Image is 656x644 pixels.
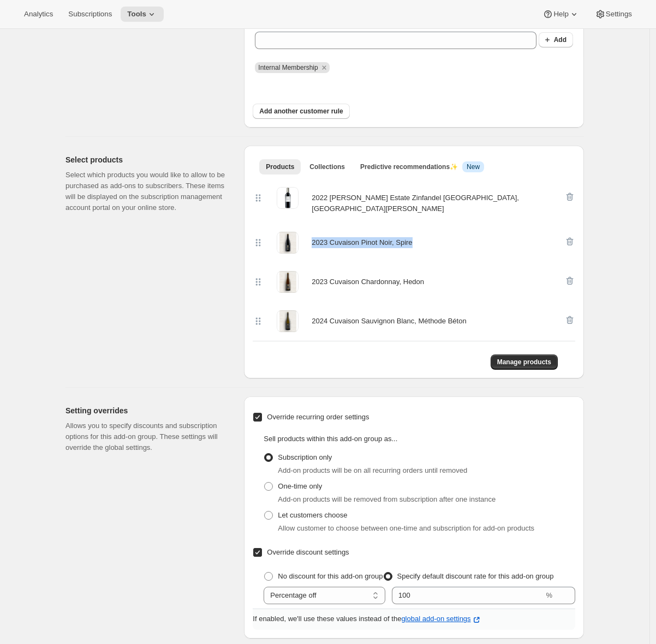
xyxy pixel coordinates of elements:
button: Tools [121,7,164,22]
span: Allow customer to choose between one-time and subscription for add-on products [278,524,534,532]
span: One-time only [278,482,322,490]
div: 2023 Cuvaison Pinot Noir, Spire [312,237,412,248]
div: 2024 Cuvaison Sauvignon Blanc, Méthode Béton [312,316,466,327]
button: Help [536,7,586,22]
span: Override discount settings [267,548,349,556]
h2: Select products [65,154,226,165]
span: Subscription only [278,453,332,461]
span: Tools [127,10,146,19]
span: Specify default discount rate for this add-on group [397,572,554,580]
span: Subscriptions [68,10,112,19]
button: global add-on settings [401,615,481,625]
h2: Setting overrides [65,405,226,416]
span: Let customers choose [278,511,347,519]
span: Settings [606,10,632,19]
button: Analytics [17,7,59,22]
span: Predictive recommendations ✨ [360,163,458,171]
button: Add [539,32,573,47]
span: Internal Membership [258,64,318,71]
button: Settings [588,7,639,22]
div: 2022 [PERSON_NAME] Estate Zinfandel [GEOGRAPHIC_DATA], [GEOGRAPHIC_DATA][PERSON_NAME] [312,192,564,214]
button: Add another customer rule [253,104,349,119]
button: Subscriptions [62,7,118,22]
p: Allows you to specify discounts and subscription options for this add-on group. These settings wi... [65,420,226,453]
button: Remove Internal Membership [319,63,329,73]
p: If enabled, we'll use these values instead of the [253,613,575,625]
button: Manage products [491,354,558,370]
span: % [546,591,552,599]
span: Add-on products will be on all recurring orders until removed [278,466,467,474]
span: Add [554,35,566,44]
span: Add another customer rule [259,107,343,116]
span: New [467,162,480,171]
div: 2023 Cuvaison Chardonnay, Hedon [312,276,424,287]
span: Manage products [497,358,551,366]
p: Select which products you would like to allow to be purchased as add-ons to subscribers. These it... [65,170,226,213]
span: Help [553,10,568,19]
span: Override recurring order settings [267,413,369,421]
span: Add-on products will be removed from subscription after one instance [278,495,496,503]
span: Collections [309,162,345,171]
p: Sell products within this add-on group as... [264,434,575,444]
span: Products [266,162,294,171]
span: Analytics [24,10,53,19]
span: No discount for this add-on group [278,572,383,580]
